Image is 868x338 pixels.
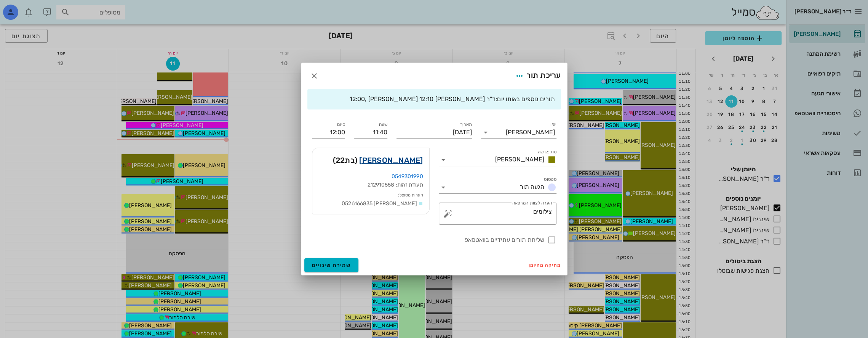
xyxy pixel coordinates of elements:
[368,95,433,103] span: [PERSON_NAME] 12:10
[392,173,423,180] a: 0549301990
[520,183,544,190] span: הגעה תור
[398,193,423,198] small: הערות מטופל:
[537,149,556,155] label: סוג פגישה
[336,156,345,165] span: 22
[379,122,387,127] label: שעה
[506,129,555,136] div: [PERSON_NAME]
[304,258,359,272] button: שמירת שינויים
[513,69,561,83] div: עריכת תור
[333,154,358,166] span: (בת )
[312,236,544,244] label: שליחת תורים עתידיים בוואטסאפ
[439,181,556,193] div: סטטוסהגעה תור
[544,177,556,182] label: סטטוס
[337,122,345,127] label: סיום
[342,200,417,207] span: [PERSON_NAME] 0526166835
[313,95,555,103] div: תורים נוספים באותו יום:
[460,122,472,127] label: תאריך
[312,262,351,269] span: שמירת שינויים
[529,262,561,268] span: מחיקה מהיומן
[481,126,556,138] div: יומן[PERSON_NAME]
[359,154,423,166] a: [PERSON_NAME]
[526,260,564,270] button: מחיקה מהיומן
[512,200,551,206] label: הערה לצוות המרפאה
[550,122,556,127] label: יומן
[495,156,544,163] span: [PERSON_NAME]
[318,181,423,189] div: תעודת זהות: 212910558
[350,95,496,103] span: ד"ר [PERSON_NAME] 12:00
